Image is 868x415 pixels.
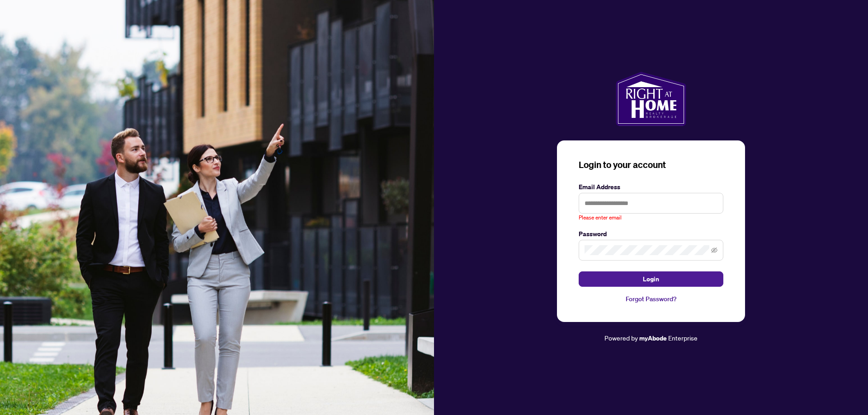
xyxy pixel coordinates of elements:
button: Login [579,271,723,287]
a: Forgot Password? [579,294,723,304]
span: Powered by [604,334,638,342]
h3: Login to your account [579,159,723,171]
span: Please enter email [579,214,622,222]
img: ma-logo [616,72,686,126]
label: Email Address [579,182,723,192]
a: myAbode [639,333,667,343]
span: Login [643,272,659,286]
label: Password [579,229,723,239]
span: Enterprise [668,334,698,342]
span: eye-invisible [711,247,717,253]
